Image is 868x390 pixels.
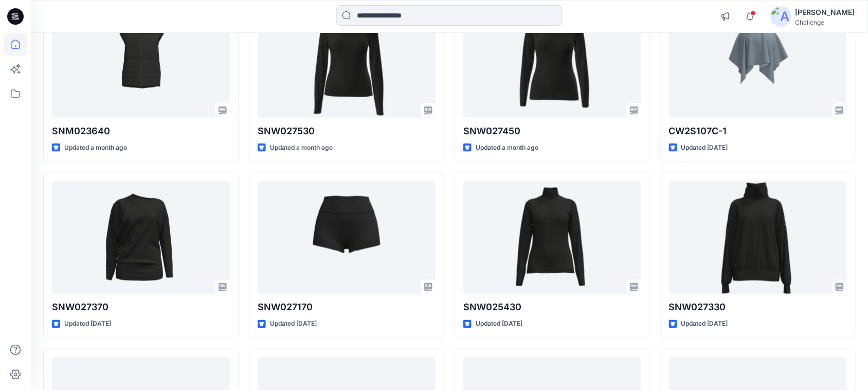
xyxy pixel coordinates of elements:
div: Challenge [795,19,855,26]
a: SNW027450 [463,5,641,118]
p: Updated [DATE] [476,319,522,330]
a: SNW025430 [463,181,641,294]
p: SNM023640 [52,124,230,138]
img: avatar [771,6,791,27]
p: SNW025430 [463,300,641,315]
a: SNW027170 [258,181,436,294]
p: Updated [DATE] [681,319,728,330]
a: SNW027370 [52,181,230,294]
p: Updated a month ago [270,143,333,153]
a: SNM023640 [52,5,230,118]
p: SNW027170 [258,300,436,315]
p: Updated [DATE] [681,143,728,153]
a: SNW027530 [258,5,436,118]
div: [PERSON_NAME] [795,6,855,19]
p: Updated [DATE] [64,319,111,330]
p: Updated [DATE] [270,319,317,330]
p: CW2S107C-1 [669,124,847,138]
p: SNW027330 [669,300,847,315]
a: CW2S107C-1 [669,5,847,118]
p: SNW027530 [258,124,436,138]
a: SNW027330 [669,181,847,294]
p: Updated a month ago [64,143,127,153]
p: SNW027450 [463,124,641,138]
p: SNW027370 [52,300,230,315]
p: Updated a month ago [476,143,538,153]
